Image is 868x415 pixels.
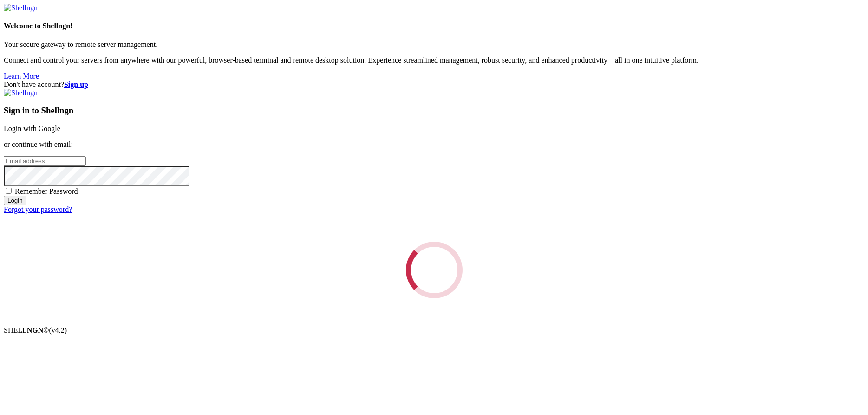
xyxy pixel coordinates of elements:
a: Login with Google [4,125,60,132]
b: NGN [27,326,44,334]
p: Connect and control your servers from anywhere with our powerful, browser-based terminal and remo... [4,56,864,65]
p: Your secure gateway to remote server management. [4,40,864,49]
span: 4.2.0 [49,326,67,334]
img: Shellngn [4,89,38,97]
img: Shellngn [4,4,38,12]
input: Email address [4,156,86,166]
a: Sign up [64,80,88,88]
input: Login [4,196,26,205]
input: Remember Password [6,188,12,194]
h3: Sign in to Shellngn [4,105,864,116]
div: Don't have account? [4,80,864,89]
a: Forgot your password? [4,205,72,213]
span: Remember Password [15,187,78,195]
h4: Welcome to Shellngn! [4,22,864,30]
a: Learn More [4,72,39,80]
span: SHELL © [4,326,67,334]
p: or continue with email: [4,140,864,149]
div: Loading... [397,232,472,308]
